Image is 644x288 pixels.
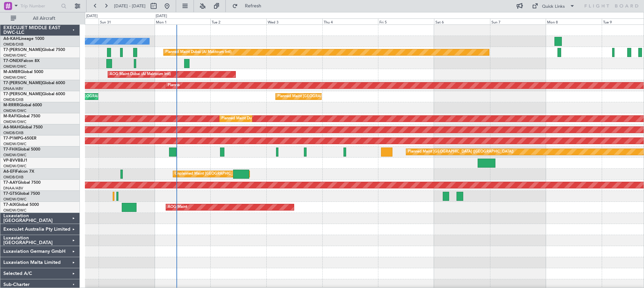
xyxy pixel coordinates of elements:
div: [DATE] [156,13,167,19]
span: Refresh [239,4,267,8]
span: M-AMBR [3,70,20,74]
a: OMDW/DWC [3,64,26,69]
div: Mon 8 [546,18,602,24]
input: Trip Number [20,1,59,11]
a: DNAA/ABV [3,186,23,191]
a: A6-EFIFalcon 7X [3,170,34,174]
button: All Aircraft [7,13,73,24]
a: T7-FHXGlobal 5000 [3,148,40,152]
a: OMDW/DWC [3,75,26,80]
span: [DATE] - [DATE] [114,3,146,9]
a: OMDW/DWC [3,164,26,169]
span: A6-MAH [3,125,20,129]
span: T7-[PERSON_NAME] [3,48,42,52]
a: M-RRRRGlobal 6000 [3,103,42,107]
div: Sun 7 [490,18,546,24]
a: OMDW/DWC [3,208,26,213]
a: OMDW/DWC [3,197,26,202]
a: OMDB/DXB [3,130,23,135]
a: T7-ONEXFalcon 8X [3,59,40,63]
div: Planned Maint Dubai (Al Maktoum Intl) [221,114,287,124]
span: T7-[PERSON_NAME] [3,92,42,96]
span: T7-AIX [3,203,16,207]
span: T7-[PERSON_NAME] [3,81,42,85]
a: M-AMBRGlobal 5000 [3,70,43,74]
div: Planned Maint [GEOGRAPHIC_DATA] ([GEOGRAPHIC_DATA] Intl) [277,92,389,102]
a: T7-[PERSON_NAME]Global 6000 [3,92,65,96]
div: [DATE] [86,13,98,19]
a: T7-[PERSON_NAME]Global 6000 [3,81,65,85]
span: M-RAFI [3,114,17,118]
span: M-RRRR [3,103,19,107]
div: Unplanned Maint [GEOGRAPHIC_DATA] ([GEOGRAPHIC_DATA]) [175,169,285,179]
div: AOG Maint [168,202,187,212]
div: Thu 4 [322,18,378,24]
span: T7-GTS [3,192,17,196]
a: T7-P1MPG-650ER [3,136,37,140]
a: A6-KAHLineage 1000 [3,37,44,41]
div: Planned Maint Dubai (Al Maktoum Intl) [168,80,234,91]
a: OMDW/DWC [3,119,26,124]
span: All Aircraft [17,16,71,21]
a: T7-[PERSON_NAME]Global 7500 [3,48,65,52]
div: Planned Maint [GEOGRAPHIC_DATA] ([GEOGRAPHIC_DATA]) [408,147,514,157]
a: DNAA/ABV [3,86,23,91]
a: T7-GTSGlobal 7500 [3,192,40,196]
a: OMDW/DWC [3,53,26,58]
a: OMDB/DXB [3,97,23,102]
span: VP-BVV [3,159,18,163]
a: OMDB/DXB [3,42,23,47]
a: T7-AAYGlobal 7500 [3,181,41,185]
span: A6-KAH [3,37,19,41]
a: A6-MAHGlobal 7500 [3,125,43,129]
a: M-RAFIGlobal 7500 [3,114,40,118]
div: Fri 5 [378,18,434,24]
div: Sun 31 [99,18,155,24]
a: OMDB/DXB [3,175,23,180]
button: Quick Links [529,1,578,11]
a: VP-BVVBBJ1 [3,159,28,163]
div: Quick Links [542,3,565,10]
a: OMDW/DWC [3,108,26,113]
a: OMDW/DWC [3,153,26,158]
span: A6-EFI [3,170,16,174]
div: Sat 6 [434,18,490,24]
button: Refresh [229,1,269,11]
div: Mon 1 [155,18,211,24]
span: T7-AAY [3,181,18,185]
div: Wed 3 [266,18,322,24]
div: AOG Maint Dubai (Al Maktoum Intl) [110,69,171,79]
span: T7-ONEX [3,59,21,63]
span: T7-P1MP [3,136,20,140]
div: Tue 2 [210,18,266,24]
a: T7-AIXGlobal 5000 [3,203,39,207]
div: Planned Maint Dubai (Al Maktoum Intl) [165,47,231,57]
span: T7-FHX [3,148,17,152]
a: OMDW/DWC [3,141,26,147]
